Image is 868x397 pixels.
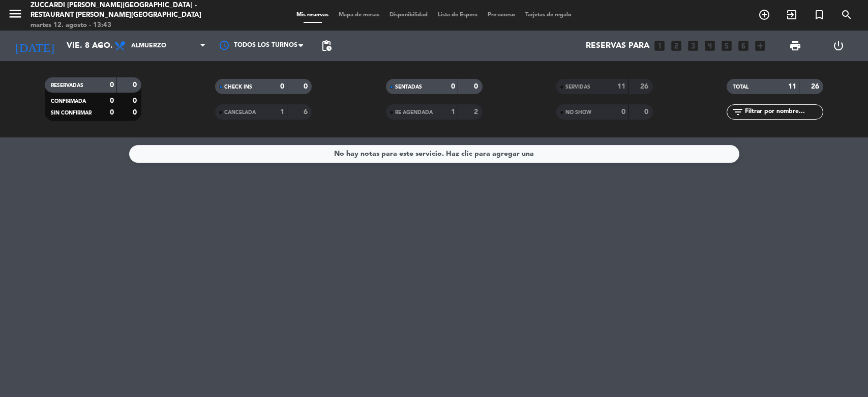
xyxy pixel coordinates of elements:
[433,12,483,18] span: Lista de Espera
[832,40,845,52] i: power_settings_new
[720,39,733,52] i: looks_5
[280,83,284,90] strong: 0
[653,39,666,52] i: looks_one
[644,108,650,116] strong: 0
[31,1,209,20] div: Zuccardi [PERSON_NAME][GEOGRAPHIC_DATA] - Restaurant [PERSON_NAME][GEOGRAPHIC_DATA]
[291,12,334,18] span: Mis reservas
[280,108,284,116] strong: 1
[640,83,650,90] strong: 26
[733,84,749,90] span: TOTAL
[224,84,252,90] span: CHECK INS
[51,110,92,116] span: SIN CONFIRMAR
[395,84,422,90] span: SENTADAS
[520,12,577,18] span: Tarjetas de regalo
[474,108,480,116] strong: 2
[737,39,750,52] i: looks_6
[565,84,590,90] span: SERVIDAS
[334,12,384,18] span: Mapa de mesas
[110,81,114,89] strong: 0
[320,40,333,52] span: pending_actions
[451,83,455,90] strong: 0
[732,106,744,118] i: filter_list
[384,12,433,18] span: Disponibilidad
[110,109,114,116] strong: 0
[8,6,23,25] button: menu
[304,108,310,116] strong: 6
[8,35,62,57] i: [DATE]
[334,148,534,160] div: No hay notas para este servicio. Haz clic para agregar una
[841,9,853,21] i: search
[395,110,433,115] span: RE AGENDADA
[451,108,455,116] strong: 1
[744,106,823,118] input: Filtrar por nombre...
[586,41,649,51] span: Reservas para
[617,83,625,90] strong: 11
[686,39,700,52] i: looks_3
[51,83,83,88] span: RESERVADAS
[621,108,625,116] strong: 0
[133,109,139,116] strong: 0
[224,110,256,115] span: CANCELADA
[565,110,591,115] span: NO SHOW
[8,6,23,21] i: menu
[817,31,860,61] div: LOG OUT
[304,83,310,90] strong: 0
[788,83,796,90] strong: 11
[131,42,166,49] span: Almuerzo
[110,97,114,104] strong: 0
[474,83,480,90] strong: 0
[133,97,139,104] strong: 0
[483,12,520,18] span: Pre-acceso
[31,20,209,31] div: martes 12. agosto - 13:43
[786,9,798,21] i: exit_to_app
[703,39,716,52] i: looks_4
[789,40,801,52] span: print
[133,81,139,89] strong: 0
[95,40,107,52] i: arrow_drop_down
[813,9,825,21] i: turned_in_not
[754,39,767,52] i: add_box
[51,99,86,104] span: CONFIRMADA
[758,9,770,21] i: add_circle_outline
[670,39,683,52] i: looks_two
[811,83,821,90] strong: 26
